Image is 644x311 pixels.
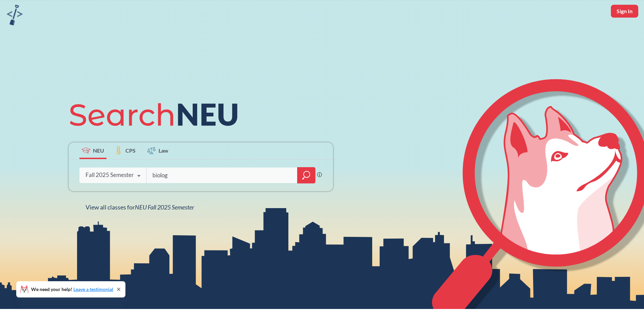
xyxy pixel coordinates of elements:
[86,203,194,211] span: View all classes for
[125,147,136,154] span: CPS
[93,147,104,154] span: NEU
[159,147,168,154] span: Law
[86,171,134,179] div: Fall 2025 Semester
[7,5,23,25] img: sandbox logo
[73,286,113,292] a: Leave a testimonial
[7,5,23,27] a: sandbox logo
[31,287,113,292] span: We need your help!
[152,168,292,182] input: Class, professor, course number, "phrase"
[302,171,310,180] svg: magnifying glass
[135,203,194,211] span: NEU Fall 2025 Semester
[297,167,315,183] div: magnifying glass
[611,5,638,18] button: Sign In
